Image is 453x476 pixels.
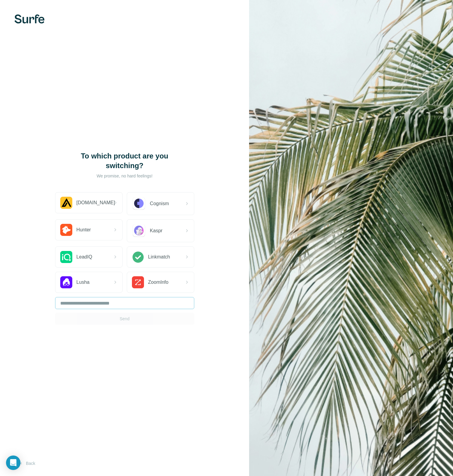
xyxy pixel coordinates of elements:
img: Kaspr Logo [132,224,146,238]
p: We promise, no hard feelings! [64,173,185,179]
span: [DOMAIN_NAME] [77,199,115,206]
span: Kaspr [150,227,163,234]
span: LeadIQ [77,253,92,261]
span: Lusha [77,279,90,286]
h1: To which product are you switching? [64,151,185,171]
span: Linkmatch [148,253,170,261]
img: Hunter.io Logo [60,224,72,236]
img: Lusha Logo [60,276,72,288]
img: ZoomInfo Logo [132,276,144,288]
img: Linkmatch Logo [132,251,144,263]
div: Open Intercom Messenger [6,456,20,470]
span: ZoomInfo [148,279,169,286]
button: Back [14,458,39,469]
img: Cognism Logo [132,197,146,211]
span: Cognism [150,200,169,207]
img: Apollo.io Logo [60,197,72,209]
span: Hunter [77,226,91,233]
img: LeadIQ Logo [60,251,72,263]
img: Surfe's logo [14,14,45,23]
